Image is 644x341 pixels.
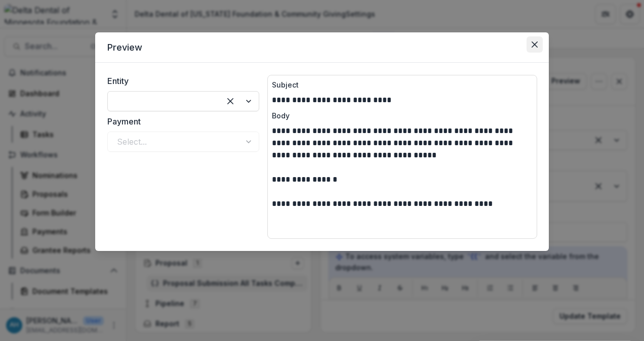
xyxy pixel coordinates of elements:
header: Preview [95,32,549,63]
p: Subject [272,79,533,90]
label: Entity [107,75,253,87]
button: Close [527,36,543,53]
label: Payment [107,115,253,127]
p: Body [272,110,533,121]
div: Clear selected options [222,93,238,109]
